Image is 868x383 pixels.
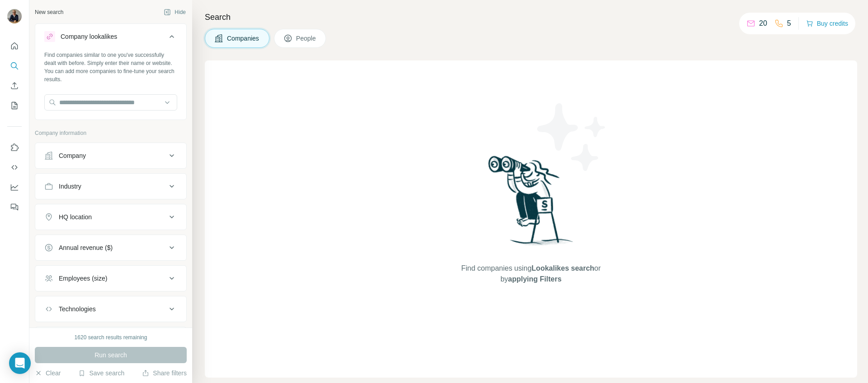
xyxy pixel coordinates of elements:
[75,333,147,341] div: 1620 search results remaining
[7,9,22,23] img: Avatar
[7,78,22,94] button: Enrich CSV
[7,38,22,54] button: Quick start
[35,145,186,166] button: Company
[7,97,22,114] button: My lists
[78,369,124,378] button: Save search
[35,206,186,228] button: HQ location
[35,26,186,51] button: Company lookalikes
[9,352,31,374] div: Open Intercom Messenger
[59,274,107,283] div: Employees (size)
[7,199,22,215] button: Feedback
[59,305,96,314] div: Technologies
[59,243,113,252] div: Annual revenue ($)
[759,18,767,29] p: 20
[35,268,186,289] button: Employees (size)
[7,139,22,156] button: Use Surfe on LinkedIn
[532,264,594,272] span: Lookalikes search
[7,179,22,195] button: Dashboard
[806,17,848,30] button: Buy credits
[157,5,192,19] button: Hide
[227,34,260,43] span: Companies
[484,153,578,254] img: Surfe Illustration - Woman searching with binoculars
[35,8,63,16] div: New search
[59,212,92,221] div: HQ location
[61,32,117,41] div: Company lookalikes
[59,151,86,160] div: Company
[7,58,22,74] button: Search
[296,34,317,43] span: People
[787,18,791,29] p: 5
[35,175,186,197] button: Industry
[142,369,187,378] button: Share filters
[35,298,186,320] button: Technologies
[35,369,61,378] button: Clear
[44,51,177,83] div: Find companies similar to one you've successfully dealt with before. Simply enter their name or w...
[508,275,561,283] span: applying Filters
[205,11,857,23] h4: Search
[35,129,187,137] p: Company information
[458,263,603,285] span: Find companies using or by
[7,159,22,175] button: Use Surfe API
[531,97,613,178] img: Surfe Illustration - Stars
[35,237,186,258] button: Annual revenue ($)
[59,182,81,191] div: Industry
